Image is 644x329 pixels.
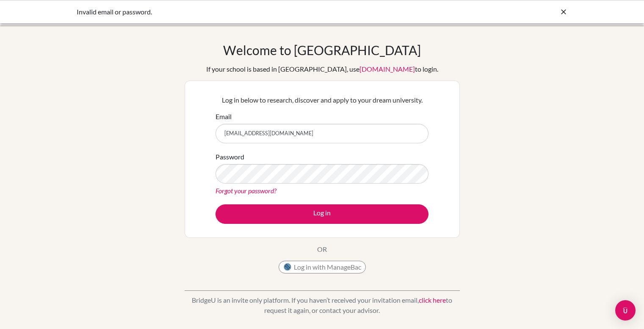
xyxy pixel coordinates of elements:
[216,112,232,122] label: Email
[206,64,438,74] div: If your school is based in [GEOGRAPHIC_DATA], use to login.
[216,95,428,105] p: Log in below to research, discover and apply to your dream university.
[216,204,428,224] button: Log in
[279,261,366,273] button: Log in with ManageBac
[419,296,446,304] a: click here
[216,152,244,162] label: Password
[77,7,441,17] div: Invalid email or password.
[317,244,327,254] p: OR
[185,295,460,315] p: BridgeU is an invite only platform. If you haven’t received your invitation email, to request it ...
[216,187,276,195] a: Forgot your password?
[615,300,636,321] div: Open Intercom Messenger
[223,42,421,58] h1: Welcome to [GEOGRAPHIC_DATA]
[359,65,415,73] a: [DOMAIN_NAME]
